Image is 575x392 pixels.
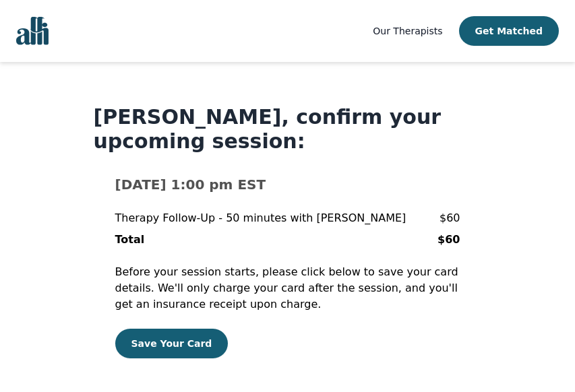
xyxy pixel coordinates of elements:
h1: [PERSON_NAME], confirm your upcoming session: [94,105,482,154]
b: Total [115,233,145,246]
button: Get Matched [459,16,559,46]
img: alli logo [16,17,49,45]
b: [DATE] 1:00 pm EST [115,176,266,193]
a: Our Therapists [373,23,442,39]
b: $60 [437,233,460,246]
p: $60 [440,210,460,226]
p: Therapy Follow-Up - 50 minutes with [PERSON_NAME] [115,210,406,226]
p: Before your session starts, please click below to save your card details. We'll only charge your ... [115,264,460,313]
span: Our Therapists [373,26,442,36]
button: Save Your Card [115,329,229,358]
